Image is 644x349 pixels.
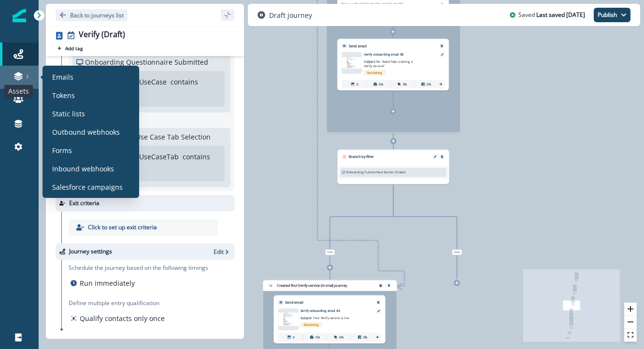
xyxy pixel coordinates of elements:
p: Draft journey [269,10,312,20]
g: Edge from df8f1b1a-a745-4043-8e57-42ea84c98c53 to node-edge-labele96493dd-4c6b-47d4-8909-408920f9... [330,185,393,249]
button: remove-group [378,282,385,289]
button: Publish [594,8,630,22]
img: email asset unavailable [342,57,362,69]
p: 0% [403,82,407,86]
button: Edit [214,248,230,256]
p: Verify onboarding email 3B [364,52,433,56]
p: Outbound webhooks [52,127,120,137]
a: Static lists [46,106,135,121]
p: Subject: [301,313,355,320]
a: Tokens [46,88,135,102]
p: Salesforce campaigns [52,182,123,192]
a: Inbound webhooks [46,161,135,176]
p: Exit criteria [69,199,100,208]
p: Inbound webhooks [52,164,114,174]
p: 0% [339,335,343,339]
button: Go back [56,9,128,21]
p: Onboarding Tutorial Next Button Clicked [346,170,405,174]
p: selectedUseCase [112,77,167,87]
button: Remove [375,301,382,304]
p: Forms [52,145,72,155]
p: Static lists [52,109,85,119]
p: Send email [285,300,303,305]
p: Run immediately [80,278,135,288]
button: fit view [624,329,637,342]
p: Journey settings [69,247,112,256]
p: contains [171,77,198,87]
p: contains [183,152,210,162]
span: Re: Need help creating a Verify service? [364,59,413,68]
p: 0% [363,335,368,339]
p: Onboarding Questionnaire Submitted [85,57,208,67]
button: remove-group [386,282,392,289]
button: sidebar collapse toggle [221,9,234,21]
p: Tokens [52,90,75,100]
p: Add tag [65,45,83,51]
div: Branch by filterEditRemoveOnboarding Tutorial Next Button Clicked [337,150,449,184]
span: Your Verify service is live [313,316,349,320]
g: Edge from df8f1b1a-a745-4043-8e57-42ea84c98c53 to node-edge-label430aaff9-7d86-43d2-a693-f55a3ce3... [393,185,457,249]
p: Qualify contacts only once [80,313,165,323]
span: True [325,250,334,255]
p: 0% [427,82,431,86]
a: Salesforce campaigns [46,180,135,194]
p: Edit [214,248,224,256]
div: Send emailRemoveemail asset unavailableVerify onboarding email 4ASubject: Your Verify service is ... [273,295,385,343]
button: Remove [438,44,445,47]
button: zoom in [624,303,637,316]
img: Inflection [13,9,26,22]
p: Back to journeys list [70,11,124,19]
p: 0 [357,82,358,86]
p: Saved [518,11,535,19]
p: 0% [315,335,320,339]
span: Marketing [301,322,322,327]
img: email asset unavailable [278,313,299,326]
p: Subject: [364,56,418,68]
p: 0% [379,82,383,86]
p: selectedUseCaseTab [112,152,179,162]
p: Click to set up exit criteria [88,223,157,232]
a: Outbound webhooks [46,125,135,139]
div: True [288,250,372,255]
p: Last saved [DATE] [536,11,585,19]
a: Emails [46,70,135,84]
div: Verify (Draft) [79,30,125,41]
div: Send emailRemoveemail asset unavailableVerify onboarding email 3BSubject: Re: Need help creating ... [337,39,449,90]
p: Define multiple entry qualification [69,299,167,307]
button: Remove [439,155,445,158]
p: Verify onboarding email 4A [301,308,370,313]
p: Send email [349,43,367,49]
button: zoom out [624,316,637,329]
span: Marketing [364,70,386,75]
span: False [452,250,462,255]
p: Emails [52,72,73,82]
a: Forms [46,143,135,157]
p: Schedule the journey based on the following timings [69,264,208,272]
button: Edit [431,155,438,158]
div: False [415,250,499,255]
p: Onboarding V2 Use Case Tab Selection [85,132,211,142]
p: Created first Verify service (in-trial) journey [277,283,347,288]
p: Branch by filter [349,154,374,159]
p: 0 [293,335,295,339]
button: Add tag [56,44,85,52]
